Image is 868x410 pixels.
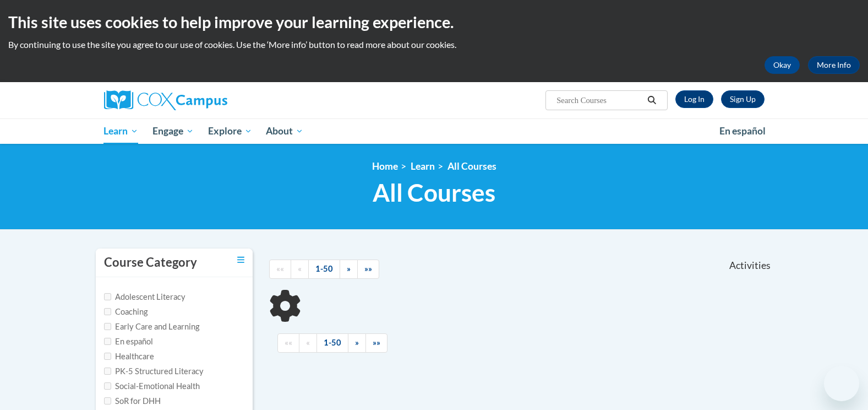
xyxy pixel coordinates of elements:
span: » [347,264,351,273]
a: End [357,260,379,279]
span: Engage [152,125,194,138]
span: Activities [729,260,771,272]
a: Previous [291,260,309,279]
label: Social-Emotional Health [104,380,200,392]
p: By continuing to use the site you agree to our use of cookies. Use the ‘More info’ button to read... [8,39,860,51]
a: Next [348,333,366,353]
span: »» [364,264,372,273]
input: Checkbox for Options [104,308,111,315]
h3: Course Category [104,254,197,271]
label: Coaching [104,306,148,318]
button: Search [643,94,660,107]
a: Begining [277,333,299,353]
span: En español [719,125,766,137]
a: About [259,118,310,144]
input: Checkbox for Options [104,323,111,330]
a: Cox Campus [104,90,313,110]
span: Explore [208,125,252,138]
input: Checkbox for Options [104,382,111,390]
input: Checkbox for Options [104,397,111,404]
button: Okay [765,56,800,74]
a: Register [721,90,765,108]
span: Learn [103,125,138,138]
input: Search Courses [555,94,643,107]
input: Checkbox for Options [104,293,111,300]
a: Toggle collapse [237,254,244,266]
a: Next [340,260,358,279]
label: PK-5 Structured Literacy [104,365,204,377]
a: Learn [411,160,435,172]
input: Checkbox for Options [104,368,111,375]
a: All Courses [447,160,496,172]
a: End [365,333,387,353]
label: Adolescent Literacy [104,291,185,303]
a: More Info [808,56,860,74]
a: En español [712,120,773,143]
a: Home [372,160,398,172]
span: «« [276,264,284,273]
span: « [298,264,302,273]
a: Engage [145,118,201,144]
div: Main menu [88,118,781,144]
span: All Courses [373,178,495,207]
a: Learn [97,118,146,144]
iframe: Button to launch messaging window [824,366,859,401]
label: SoR for DHH [104,395,161,407]
a: Previous [299,333,317,353]
input: Checkbox for Options [104,338,111,345]
span: » [355,338,359,347]
span: About [266,125,303,138]
a: 1-50 [316,333,348,353]
label: Early Care and Learning [104,321,199,333]
input: Checkbox for Options [104,353,111,360]
span: »» [373,338,380,347]
label: Healthcare [104,350,154,363]
a: Log In [675,90,713,108]
a: Explore [201,118,259,144]
img: Cox Campus [104,90,227,110]
label: En español [104,336,153,348]
a: Begining [269,260,291,279]
span: «« [285,338,292,347]
span: « [306,338,310,347]
a: 1-50 [308,260,340,279]
h2: This site uses cookies to help improve your learning experience. [8,11,860,33]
